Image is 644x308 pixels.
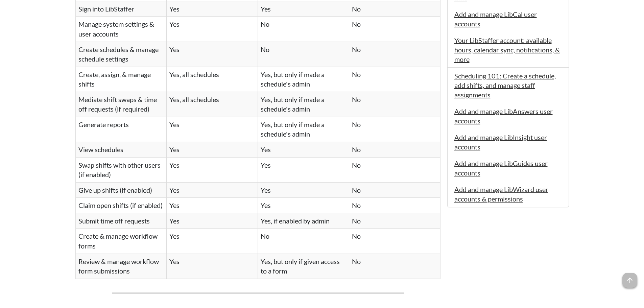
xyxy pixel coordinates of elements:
td: No [258,229,349,254]
td: No [349,17,440,42]
a: Add and manage LibInsight user accounts [454,133,547,151]
td: No [349,142,440,158]
td: Yes [258,198,349,213]
td: No [349,92,440,117]
td: Yes [167,182,258,198]
a: Add and manage LibAnswers user accounts [454,107,553,125]
td: Manage system settings & user accounts [75,17,167,42]
td: No [349,42,440,67]
td: No [349,1,440,17]
td: Create & manage workflow forms [75,229,167,254]
td: Yes [167,117,258,142]
td: Sign into LibStaffer [75,1,167,17]
td: Yes [167,42,258,67]
td: No [349,67,440,92]
td: Yes [167,17,258,42]
td: Claim open shifts (if enabled) [75,198,167,213]
td: No [258,42,349,67]
td: Yes [167,1,258,17]
td: Yes [167,142,258,158]
td: Yes, all schedules [167,92,258,117]
td: No [349,157,440,182]
a: Scheduling 101: Create a schedule, add shifts, and manage staff assignments [454,72,556,99]
td: Generate reports [75,117,167,142]
td: Yes [258,157,349,182]
a: Add and manage LibCal user accounts [454,10,537,28]
td: No [349,198,440,213]
td: Create schedules & manage schedule settings [75,42,167,67]
td: Yes, if enabled by admin [258,213,349,229]
td: No [258,17,349,42]
td: Yes, but only if made a schedule's admin [258,67,349,92]
td: Mediate shift swaps & time off requests (if required) [75,92,167,117]
td: Yes [258,182,349,198]
td: Yes [258,142,349,158]
td: Give up shifts (if enabled) [75,182,167,198]
a: Add and manage LibGuides user accounts [454,159,548,177]
a: Add and manage LibWizard user accounts & permissions [454,185,548,203]
td: Yes [167,254,258,279]
td: Yes [167,213,258,229]
td: Submit time off requests [75,213,167,229]
td: Yes [167,157,258,182]
td: No [349,182,440,198]
td: No [349,229,440,254]
td: No [349,117,440,142]
td: No [349,213,440,229]
td: No [349,254,440,279]
a: arrow_upward [622,274,637,282]
td: Yes, but only if made a schedule's admin [258,117,349,142]
td: Create, assign, & manage shifts [75,67,167,92]
td: Yes, but only if given access to a form [258,254,349,279]
span: arrow_upward [622,273,637,288]
td: Yes [167,229,258,254]
td: Swap shifts with other users (if enabled) [75,157,167,182]
td: Yes, but only if made a schedule's admin [258,92,349,117]
td: Yes [167,198,258,213]
td: Yes, all schedules [167,67,258,92]
td: Review & manage workflow form submissions [75,254,167,279]
td: Yes [258,1,349,17]
td: View schedules [75,142,167,158]
a: Your LibStaffer account: available hours, calendar sync, notifications, & more [454,36,560,63]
